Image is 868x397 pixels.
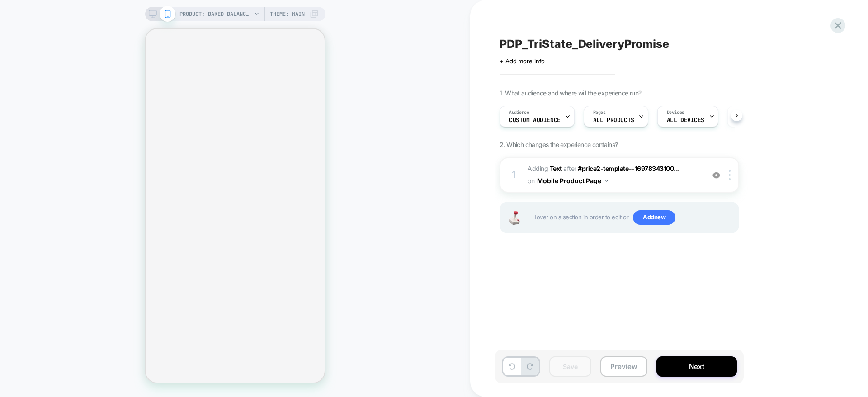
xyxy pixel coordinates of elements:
span: Audience [509,109,529,116]
span: 2. Which changes the experience contains? [500,141,618,148]
img: Joystick [505,211,523,225]
span: Add new [633,210,675,225]
span: Devices [667,109,684,116]
img: down arrow [605,180,609,182]
span: Adding [528,165,562,172]
span: Custom Audience [509,117,561,123]
span: AFTER [563,165,576,172]
span: Hover on a section in order to edit or [532,210,734,225]
div: 1 [509,166,519,184]
span: Theme: MAIN [270,7,305,21]
button: Save [549,356,591,377]
span: #price2-template--16978343100... [578,165,680,172]
span: ALL DEVICES [667,117,704,123]
span: Pages [593,109,606,116]
span: PDP_TriState_DeliveryPromise [500,37,669,51]
b: Text [550,165,562,172]
img: close [729,170,731,180]
span: PRODUCT: Baked Balance-n-Brighten Color Correcting Foundation [179,7,252,21]
span: ALL PRODUCTS [593,117,634,123]
span: 1. What audience and where will the experience run? [500,89,641,97]
span: + Add more info [500,57,545,65]
button: Mobile Product Page [537,174,609,187]
img: crossed eye [712,171,720,179]
button: Next [656,356,737,377]
span: on [528,175,534,186]
button: Preview [600,356,647,377]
